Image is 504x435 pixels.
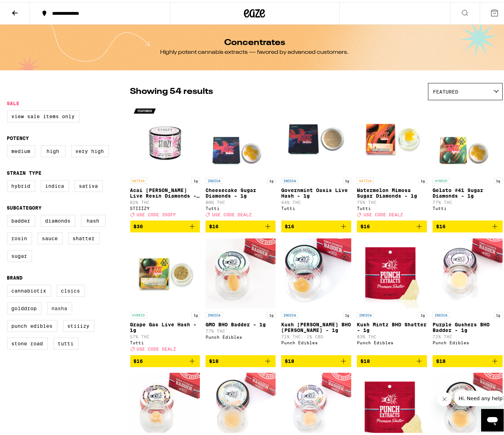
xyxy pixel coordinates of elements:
p: 72% THC [433,332,503,337]
p: INDICA [206,175,222,182]
p: 1g [191,310,200,316]
label: STIIIZY [63,318,94,330]
p: HYBRID [130,310,147,316]
img: Punch Edibles - Kush Mintz BHO Badder - 1g [281,236,351,306]
p: 1g [191,175,200,182]
label: High [41,143,65,155]
button: Add to bag [130,353,200,365]
img: Punch Edibles - Purple Gushers BHO Badder - 1g [433,236,503,306]
img: Tutti - Watermelon Mimosa Sugar Diamonds - 1g [357,102,427,172]
legend: Potency [7,133,29,139]
span: Hi. Need any help? [4,5,51,11]
p: 1g [267,175,276,182]
div: Tutti [130,338,200,343]
img: Tutti - Gelato #41 Sugar Diamonds - 1g [433,102,503,172]
div: Tutti [281,204,351,209]
button: Add to bag [130,218,200,230]
h1: Concentrates [224,37,285,45]
img: Punch Edibles - GMO BHO Badder - 1g [206,236,276,306]
label: Tutti [53,335,78,347]
div: STIIIZY [130,204,200,209]
p: 64% THC [281,198,351,203]
span: $18 [285,356,294,362]
button: Add to bag [206,353,276,365]
a: Open page for GMO BHO Badder - 1g from Punch Edibles [206,236,276,353]
label: Hash [81,213,106,225]
img: Tutti - Grape Gas Live Hash - 1g [130,236,200,306]
p: 80% THC [206,198,276,203]
a: Open page for Watermelon Mimosa Sugar Diamonds - 1g from Tutti [357,102,427,218]
iframe: Button to launch messaging window [481,407,504,429]
button: Add to bag [433,218,503,230]
p: Kush [PERSON_NAME] BHO [PERSON_NAME] - 1g [281,320,351,331]
span: $16 [209,222,219,227]
a: Open page for Cheesecake Sugar Diamonds - 1g from Tutti [206,102,276,218]
a: Open page for Governmint Oasis Live Hash - 1g from Tutti [281,102,351,218]
span: USE CODE DEALZ [137,345,176,350]
p: Kush Mintz BHO Shatter - 1g [357,320,427,331]
span: $16 [285,222,294,227]
div: Tutti [433,204,503,209]
span: $16 [134,356,143,362]
button: Add to bag [433,353,503,365]
p: 1g [494,175,503,182]
p: HYBRID [433,175,449,182]
p: Gelato #41 Sugar Diamonds - 1g [433,185,503,197]
p: 77% THC [433,198,503,203]
p: Cheesecake Sugar Diamonds - 1g [206,185,276,197]
p: 1g [267,310,276,316]
span: $16 [436,222,446,227]
p: 75% THC [357,198,427,203]
p: SATIVA [357,175,374,182]
span: USE CODE 35OFF [137,210,176,215]
p: INDICA [433,310,449,316]
p: INDICA [281,310,298,316]
label: Cannabiotix [7,283,51,295]
a: Open page for Kush Mintz BHO Badder - 1g from Punch Edibles [281,236,351,353]
img: STIIIZY - Acai Berry Live Resin Diamonds - 1g [130,102,200,172]
p: 83% THC [357,332,427,337]
legend: Brand [7,273,23,279]
p: 1g [418,175,427,182]
img: Punch Edibles - Kush Mintz BHO Shatter - 1g [357,236,427,306]
div: Punch Edibles [433,338,503,343]
legend: Strain Type [7,168,42,174]
p: INDICA [281,175,298,182]
img: Tutti - Cheesecake Sugar Diamonds - 1g [206,102,276,172]
label: Medium [7,143,35,155]
p: Governmint Oasis Live Hash - 1g [281,185,351,197]
p: 1g [418,310,427,316]
label: GoldDrop [7,300,42,312]
label: Badder [7,213,35,225]
p: GMO BHO Badder - 1g [206,320,276,325]
div: Punch Edibles [281,338,351,343]
label: Very High [71,143,109,155]
span: USE CODE DEALZ [364,210,403,215]
a: Open page for Grape Gas Live Hash - 1g from Tutti [130,236,200,353]
label: Diamonds [41,213,75,225]
label: View Sale Items Only [7,108,80,120]
div: Highly potent cannabis extracts — favored by advanced customers. [160,46,349,54]
iframe: Close message [437,390,452,404]
p: Showing 54 results [130,84,213,96]
legend: Subcategory [7,203,42,209]
div: Tutti [206,204,276,209]
legend: Sale [7,98,20,104]
div: Tutti [357,204,427,209]
label: Shatter [68,230,100,242]
button: Add to bag [281,353,351,365]
span: $18 [436,356,446,362]
a: Open page for Purple Gushers BHO Badder - 1g from Punch Edibles [433,236,503,353]
div: Punch Edibles [206,333,276,337]
span: $16 [360,222,370,227]
a: Open page for Acai Berry Live Resin Diamonds - 1g from STIIIZY [130,102,200,218]
p: 1g [343,175,351,182]
button: Add to bag [357,353,427,365]
span: Featured [433,87,459,92]
label: CLSICS [57,283,85,295]
label: Stone Road [7,335,48,347]
img: Tutti - Governmint Oasis Live Hash - 1g [281,102,351,172]
label: Sativa [75,178,103,190]
label: Sugar [7,248,32,260]
span: USE CODE DEALZ [212,210,252,215]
